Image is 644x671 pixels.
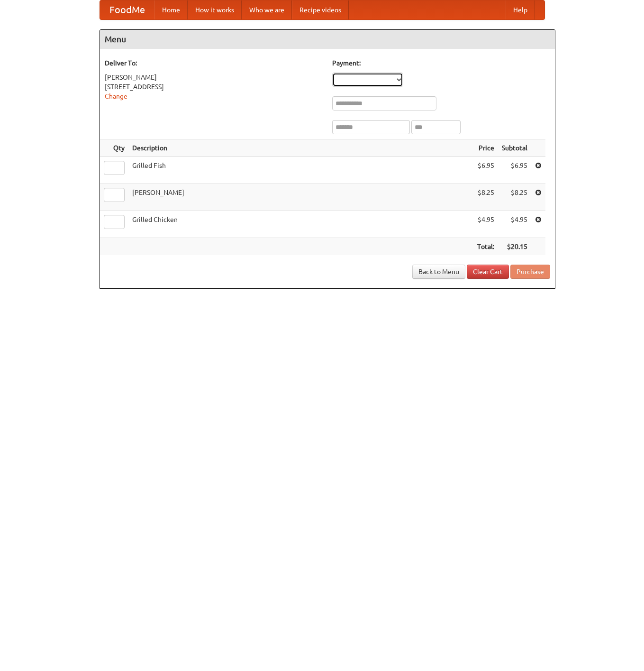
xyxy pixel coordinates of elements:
a: Help [506,0,535,19]
button: Purchase [510,265,550,279]
a: Clear Cart [467,265,509,279]
div: [STREET_ADDRESS] [105,82,323,92]
th: Price [473,139,498,157]
td: [PERSON_NAME] [128,184,473,211]
td: Grilled Chicken [128,211,473,238]
td: $4.95 [473,211,498,238]
td: Grilled Fish [128,157,473,184]
td: $6.95 [498,157,531,184]
a: Recipe videos [292,0,349,19]
h5: Payment: [332,58,550,68]
div: [PERSON_NAME] [105,73,323,82]
td: $4.95 [498,211,531,238]
td: $8.25 [473,184,498,211]
th: Subtotal [498,139,531,157]
a: FoodMe [100,0,154,19]
a: How it works [188,0,242,19]
th: Total: [473,238,498,256]
td: $8.25 [498,184,531,211]
a: Back to Menu [412,265,465,279]
a: Home [154,0,188,19]
h4: Menu [100,30,555,49]
td: $6.95 [473,157,498,184]
a: Change [105,92,127,100]
th: $20.15 [498,238,531,256]
th: Qty [100,139,128,157]
th: Description [128,139,473,157]
h5: Deliver To: [105,58,323,68]
a: Who we are [242,0,292,19]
